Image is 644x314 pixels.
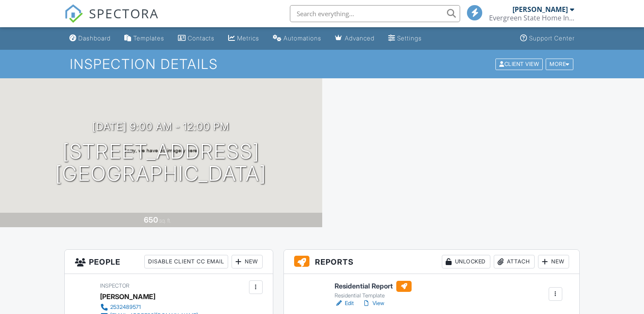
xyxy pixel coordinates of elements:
a: Advanced [332,31,378,46]
input: Search everything... [290,5,460,22]
img: The Best Home Inspection Software - Spectora [64,4,83,23]
div: New [538,255,569,268]
a: Settings [385,31,425,46]
div: Advanced [345,34,375,42]
h3: People [65,250,272,274]
div: Evergreen State Home Inspections, LLC [489,14,574,22]
a: Residential Report Residential Template [335,281,412,300]
div: Templates [133,34,164,42]
h1: [STREET_ADDRESS] [GEOGRAPHIC_DATA] [55,140,266,186]
a: 2532489571 [100,303,198,311]
div: Metrics [237,34,259,42]
h1: Inspection Details [70,57,574,71]
div: Support Center [529,34,575,42]
a: SPECTORA [64,11,159,29]
div: Attach [494,255,535,268]
div: New [232,255,263,268]
a: Templates [121,31,168,46]
h3: [DATE] 9:00 am - 12:00 pm [92,121,229,132]
div: [PERSON_NAME] [100,290,155,303]
div: 650 [144,215,158,224]
div: Settings [397,34,422,42]
div: Contacts [188,34,215,42]
div: 2532489571 [110,304,141,311]
div: Unlocked [442,255,490,268]
div: [PERSON_NAME] [512,5,568,14]
a: Contacts [175,31,218,46]
h3: Reports [284,250,579,274]
span: Inspector [100,283,129,289]
h6: Residential Report [335,281,412,292]
div: More [546,58,573,70]
div: Client View [495,58,543,70]
a: Client View [495,60,545,67]
div: Dashboard [78,34,111,42]
a: Edit [335,299,354,308]
a: View [362,299,384,308]
a: Automations (Basic) [269,31,325,46]
span: SPECTORA [89,4,159,22]
span: sq. ft. [159,217,171,224]
a: Metrics [225,31,263,46]
div: Residential Template [335,292,412,299]
div: Automations [283,34,321,42]
a: Support Center [517,31,578,46]
div: Disable Client CC Email [144,255,228,268]
a: Dashboard [66,31,114,46]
